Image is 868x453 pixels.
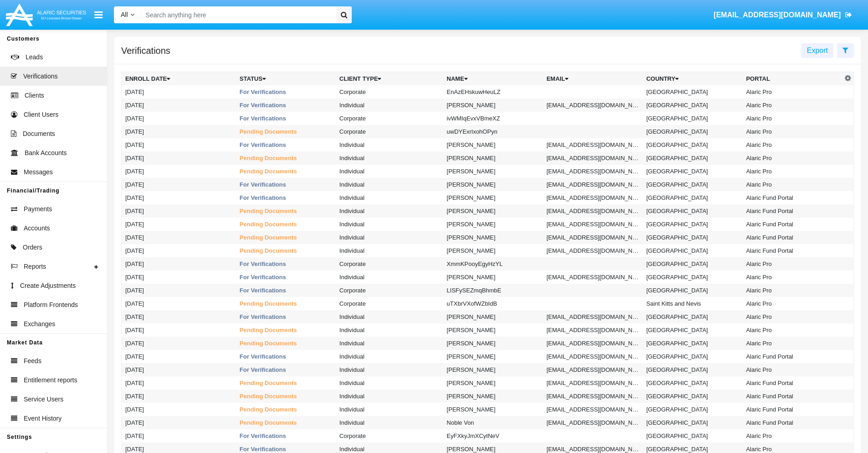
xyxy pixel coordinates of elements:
[742,99,842,112] td: Alaric Pro
[443,350,543,363] td: [PERSON_NAME]
[443,429,543,443] td: EyFXkyJmXCytNeV
[642,191,742,204] td: [GEOGRAPHIC_DATA]
[642,310,742,323] td: [GEOGRAPHIC_DATA]
[122,310,236,323] td: [DATE]
[336,271,443,284] td: Individual
[642,218,742,231] td: [GEOGRAPHIC_DATA]
[642,363,742,376] td: [GEOGRAPHIC_DATA]
[236,72,336,86] th: Status
[336,297,443,310] td: Corporate
[236,257,336,271] td: For Verifications
[122,257,236,271] td: [DATE]
[336,390,443,403] td: Individual
[742,112,842,125] td: Alaric Pro
[543,271,642,284] td: [EMAIL_ADDRESS][DOMAIN_NAME]
[122,376,236,390] td: [DATE]
[642,323,742,337] td: [GEOGRAPHIC_DATA]
[642,112,742,125] td: [GEOGRAPHIC_DATA]
[443,178,543,191] td: [PERSON_NAME]
[642,138,742,151] td: [GEOGRAPHIC_DATA]
[23,72,57,81] span: Verifications
[122,350,236,363] td: [DATE]
[742,72,842,86] th: Portal
[642,151,742,165] td: [GEOGRAPHIC_DATA]
[443,151,543,165] td: [PERSON_NAME]
[122,403,236,416] td: [DATE]
[24,356,41,366] span: Feeds
[25,148,67,158] span: Bank Accounts
[443,284,543,297] td: LISFySEZmqBhmbE
[543,363,642,376] td: [EMAIL_ADDRESS][DOMAIN_NAME]
[122,191,236,204] td: [DATE]
[742,138,842,151] td: Alaric Pro
[24,262,46,271] span: Reports
[236,85,336,99] td: For Verifications
[443,231,543,244] td: [PERSON_NAME]
[742,165,842,178] td: Alaric Pro
[236,310,336,323] td: For Verifications
[543,151,642,165] td: [EMAIL_ADDRESS][DOMAIN_NAME]
[742,284,842,297] td: Alaric Pro
[642,72,742,86] th: Country
[443,191,543,204] td: [PERSON_NAME]
[642,204,742,218] td: [GEOGRAPHIC_DATA]
[443,85,543,99] td: EnAzEHskuwHeuLZ
[642,337,742,350] td: [GEOGRAPHIC_DATA]
[443,297,543,310] td: uTXbrVXofWZbIdB
[443,244,543,257] td: [PERSON_NAME]
[5,1,87,28] img: Logo image
[443,257,543,271] td: XmmKPooyEgyHzYL
[443,363,543,376] td: [PERSON_NAME]
[24,300,78,310] span: Platform Frontends
[24,395,63,404] span: Service Users
[642,297,742,310] td: Saint Kitts and Nevis
[543,350,642,363] td: [EMAIL_ADDRESS][DOMAIN_NAME]
[709,2,857,28] a: [EMAIL_ADDRESS][DOMAIN_NAME]
[807,47,828,54] span: Export
[642,257,742,271] td: [GEOGRAPHIC_DATA]
[122,244,236,257] td: [DATE]
[236,403,336,416] td: Pending Documents
[642,284,742,297] td: [GEOGRAPHIC_DATA]
[23,129,55,139] span: Documents
[642,271,742,284] td: [GEOGRAPHIC_DATA]
[122,204,236,218] td: [DATE]
[543,165,642,178] td: [EMAIL_ADDRESS][DOMAIN_NAME]
[642,403,742,416] td: [GEOGRAPHIC_DATA]
[742,350,842,363] td: Alaric Fund Portal
[742,363,842,376] td: Alaric Pro
[121,11,128,18] span: All
[642,244,742,257] td: [GEOGRAPHIC_DATA]
[443,72,543,86] th: Name
[122,112,236,125] td: [DATE]
[543,99,642,112] td: [EMAIL_ADDRESS][DOMAIN_NAME]
[122,416,236,429] td: [DATE]
[443,337,543,350] td: [PERSON_NAME]
[742,151,842,165] td: Alaric Pro
[443,218,543,231] td: [PERSON_NAME]
[443,204,543,218] td: [PERSON_NAME]
[236,151,336,165] td: Pending Documents
[336,244,443,257] td: Individual
[236,429,336,443] td: For Verifications
[122,99,236,112] td: [DATE]
[24,204,52,214] span: Payments
[236,376,336,390] td: Pending Documents
[24,224,50,233] span: Accounts
[336,337,443,350] td: Individual
[122,271,236,284] td: [DATE]
[642,125,742,138] td: [GEOGRAPHIC_DATA]
[443,112,543,125] td: ivWMIqEvxVBmeXZ
[122,178,236,191] td: [DATE]
[336,350,443,363] td: Individual
[236,284,336,297] td: For Verifications
[714,11,841,19] span: [EMAIL_ADDRESS][DOMAIN_NAME]
[336,112,443,125] td: Corporate
[336,72,443,86] th: Client Type
[122,284,236,297] td: [DATE]
[336,257,443,271] td: Corporate
[443,323,543,337] td: [PERSON_NAME]
[443,165,543,178] td: [PERSON_NAME]
[122,337,236,350] td: [DATE]
[236,390,336,403] td: Pending Documents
